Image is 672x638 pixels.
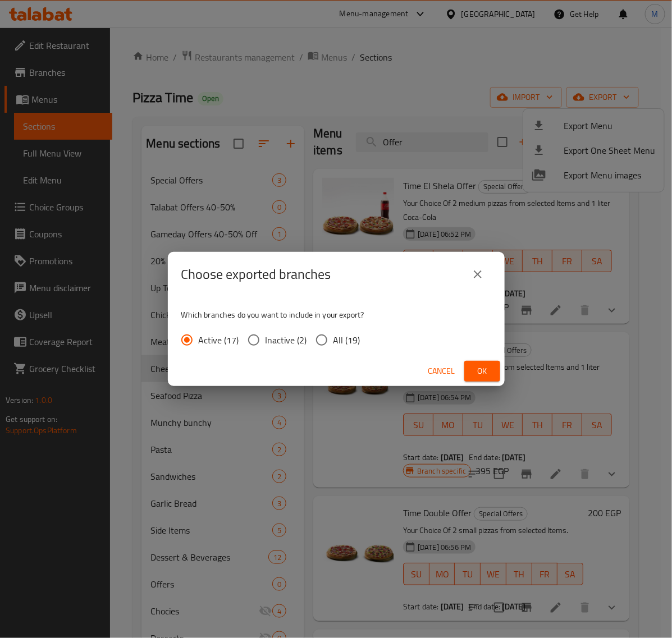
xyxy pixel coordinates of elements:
[199,333,239,347] span: Active (17)
[464,361,500,382] button: Ok
[464,261,491,288] button: close
[181,265,331,283] h2: Choose exported branches
[266,333,307,347] span: Inactive (2)
[428,364,455,378] span: Cancel
[181,309,491,320] p: Which branches do you want to include in your export?
[473,364,491,378] span: Ok
[424,361,460,382] button: Cancel
[333,333,360,347] span: All (19)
